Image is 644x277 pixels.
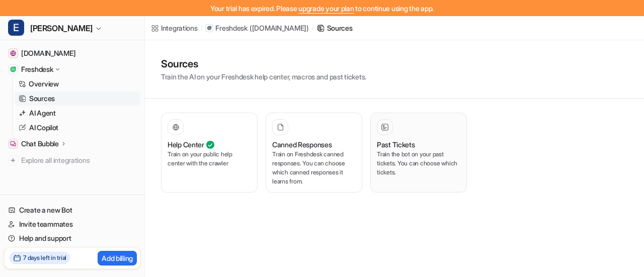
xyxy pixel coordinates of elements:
span: [DOMAIN_NAME] [21,48,75,58]
div: Sources [327,23,353,33]
span: Explore all integrations [21,152,136,168]
p: Train the AI on your Freshdesk help center, macros and past tickets. [161,71,366,82]
span: / [312,24,314,33]
img: Freshdesk [10,66,16,72]
a: AI Copilot [15,121,140,135]
button: Past TicketsTrain the bot on your past tickets. You can choose which tickets. [370,113,467,193]
img: Chat Bubble [10,141,16,147]
button: Add billing [98,251,137,265]
p: Train on Freshdesk canned responses. You can choose which canned responses it learns from. [272,150,356,186]
a: Invite teammates [4,217,140,231]
span: / [201,24,203,33]
a: Integrations [151,23,198,33]
p: Freshdesk [21,64,53,74]
p: Train the bot on your past tickets. You can choose which tickets. [377,150,460,177]
a: AI Agent [15,106,140,120]
h3: Past Tickets [377,139,415,150]
a: Sources [317,23,353,33]
p: AI Copilot [29,123,58,133]
a: identity.document360.io[DOMAIN_NAME] [4,46,140,60]
button: Canned ResponsesTrain on Freshdesk canned responses. You can choose which canned responses it lea... [266,113,362,193]
div: Integrations [161,23,198,33]
p: ( [DOMAIN_NAME] ) [250,23,309,33]
p: Add billing [102,253,133,263]
h3: Help Center [168,139,204,150]
img: identity.document360.io [10,50,16,56]
button: Help CenterTrain on your public help center with the crawler [161,113,258,193]
a: Help and support [4,231,140,245]
h3: Canned Responses [272,139,332,150]
span: [PERSON_NAME] [30,21,93,35]
a: Freshdesk([DOMAIN_NAME]) [205,23,308,33]
p: Sources [29,94,55,104]
p: Train on your public help center with the crawler [168,150,251,168]
a: upgrade your plan [298,4,354,13]
span: E [8,20,24,36]
p: Freshdesk [215,23,247,33]
p: Overview [29,79,59,89]
a: Create a new Bot [4,203,140,217]
a: Explore all integrations [4,153,140,167]
a: Sources [15,91,140,106]
p: Chat Bubble [21,139,59,149]
p: AI Agent [29,108,56,118]
img: explore all integrations [8,155,18,165]
a: Overview [15,77,140,91]
h1: Sources [161,56,366,71]
h2: 7 days left in trial [23,253,66,262]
